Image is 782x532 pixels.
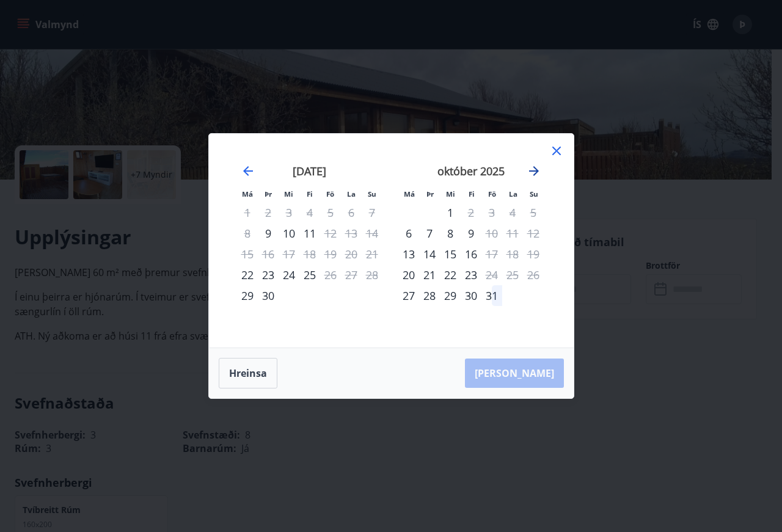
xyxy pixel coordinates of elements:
[440,244,461,264] div: 15
[326,189,334,199] small: Fö
[362,202,382,223] td: Not available. sunnudagur, 7. september 2025
[362,264,382,285] td: Not available. sunnudagur, 28. september 2025
[242,189,253,199] small: Má
[419,285,440,306] td: þriðjudagur, 28. október 2025
[419,285,440,306] div: 28
[426,189,434,199] small: Þr
[527,164,541,178] div: Move forward to switch to the next month.
[320,244,341,264] td: Not available. föstudagur, 19. september 2025
[440,285,461,306] div: 29
[481,264,502,285] div: Aðeins útritun í boði
[481,244,502,264] div: Aðeins útritun í boði
[440,202,461,223] td: miðvikudagur, 1. október 2025
[258,285,279,306] td: þriðjudagur, 30. september 2025
[481,264,502,285] td: Not available. föstudagur, 24. október 2025
[341,202,362,223] td: Not available. laugardagur, 6. september 2025
[258,285,279,306] div: 30
[258,223,279,244] td: þriðjudagur, 9. september 2025
[279,223,299,244] div: 10
[237,285,258,306] div: Aðeins innritun í boði
[398,285,419,306] td: mánudagur, 27. október 2025
[488,189,496,199] small: Fö
[461,244,481,264] div: 16
[347,189,356,199] small: La
[237,285,258,306] td: mánudagur, 29. september 2025
[219,358,277,388] button: Hreinsa
[502,202,523,223] td: Not available. laugardagur, 4. október 2025
[461,285,481,306] div: 30
[320,202,341,223] td: Not available. föstudagur, 5. september 2025
[523,223,544,244] td: Not available. sunnudagur, 12. október 2025
[481,223,502,244] td: Not available. föstudagur, 10. október 2025
[341,223,362,244] td: Not available. laugardagur, 13. september 2025
[419,223,440,244] td: þriðjudagur, 7. október 2025
[419,244,440,264] div: 14
[241,164,255,178] div: Move backward to switch to the previous month.
[437,164,505,178] strong: október 2025
[362,244,382,264] td: Not available. sunnudagur, 21. september 2025
[224,148,559,333] div: Calendar
[419,244,440,264] td: þriðjudagur, 14. október 2025
[461,223,481,244] td: fimmtudagur, 9. október 2025
[265,189,272,199] small: Þr
[502,244,523,264] td: Not available. laugardagur, 18. október 2025
[279,244,299,264] td: Not available. miðvikudagur, 17. september 2025
[237,223,258,244] td: Not available. mánudagur, 8. september 2025
[320,223,341,244] td: Not available. föstudagur, 12. september 2025
[258,244,279,264] td: Not available. þriðjudagur, 16. september 2025
[469,189,475,199] small: Fi
[398,264,419,285] div: Aðeins innritun í boði
[299,264,320,285] div: 25
[530,189,538,199] small: Su
[398,244,419,264] td: mánudagur, 13. október 2025
[279,202,299,223] td: Not available. miðvikudagur, 3. september 2025
[237,264,258,285] td: mánudagur, 22. september 2025
[398,285,419,306] div: Aðeins innritun í boði
[299,244,320,264] td: Not available. fimmtudagur, 18. september 2025
[461,264,481,285] div: 23
[398,244,419,264] div: Aðeins innritun í boði
[481,285,502,306] div: 31
[461,223,481,244] div: 9
[237,244,258,264] td: Not available. mánudagur, 15. september 2025
[461,202,481,223] div: Aðeins útritun í boði
[279,264,299,285] div: 24
[481,202,502,223] td: Not available. föstudagur, 3. október 2025
[293,164,326,178] strong: [DATE]
[398,223,419,244] div: Aðeins innritun í boði
[320,223,341,244] div: Aðeins útritun í boði
[440,285,461,306] td: miðvikudagur, 29. október 2025
[446,189,455,199] small: Mi
[481,223,502,244] div: Aðeins útritun í boði
[368,189,376,199] small: Su
[419,264,440,285] td: þriðjudagur, 21. október 2025
[440,244,461,264] td: miðvikudagur, 15. október 2025
[509,189,517,199] small: La
[523,244,544,264] td: Not available. sunnudagur, 19. október 2025
[279,264,299,285] td: miðvikudagur, 24. september 2025
[258,264,279,285] td: þriðjudagur, 23. september 2025
[284,189,293,199] small: Mi
[341,264,362,285] td: Not available. laugardagur, 27. september 2025
[237,264,258,285] div: Aðeins innritun í boði
[299,202,320,223] td: Not available. fimmtudagur, 4. september 2025
[461,285,481,306] td: fimmtudagur, 30. október 2025
[258,264,279,285] div: 23
[341,244,362,264] td: Not available. laugardagur, 20. september 2025
[419,223,440,244] div: 7
[461,244,481,264] td: fimmtudagur, 16. október 2025
[440,223,461,244] td: miðvikudagur, 8. október 2025
[237,202,258,223] td: Not available. mánudagur, 1. september 2025
[440,223,461,244] div: 8
[523,264,544,285] td: Not available. sunnudagur, 26. október 2025
[481,285,502,306] td: föstudagur, 31. október 2025
[404,189,415,199] small: Má
[279,223,299,244] td: miðvikudagur, 10. september 2025
[461,202,481,223] td: Not available. fimmtudagur, 2. október 2025
[502,223,523,244] td: Not available. laugardagur, 11. október 2025
[258,202,279,223] td: Not available. þriðjudagur, 2. september 2025
[502,264,523,285] td: Not available. laugardagur, 25. október 2025
[440,264,461,285] div: 22
[362,223,382,244] td: Not available. sunnudagur, 14. september 2025
[258,223,279,244] div: Aðeins innritun í boði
